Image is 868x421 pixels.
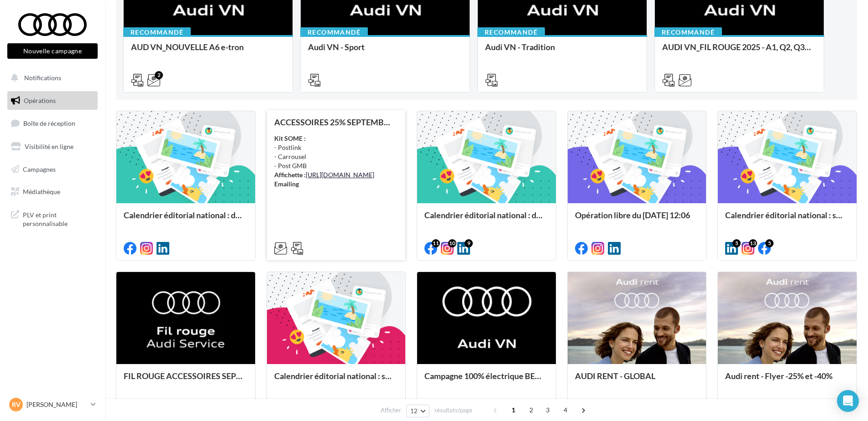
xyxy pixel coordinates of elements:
[5,68,96,87] button: Notifications
[123,27,191,37] div: Recommandé
[300,27,368,37] div: Recommandé
[12,400,21,409] span: RV
[837,390,859,412] div: Open Intercom Messenger
[274,118,398,127] div: ACCESSOIRES 25% SEPTEMBRE - AUDI SERVICE
[131,42,285,61] div: AUD VN_NOUVELLE A6 e-tron
[477,27,545,37] div: Recommandé
[25,143,73,150] span: Visibilité en ligne
[5,113,99,133] a: Boîte de réception
[23,188,60,195] span: Médiathèque
[432,239,440,247] div: 11
[575,371,699,390] div: AUDI RENT - GLOBAL
[725,371,849,390] div: Audi rent - Flyer -25% et -40%
[410,407,418,415] span: 12
[558,403,573,417] span: 4
[524,403,539,417] span: 2
[465,239,473,247] div: 9
[5,182,99,201] a: Médiathèque
[540,403,555,417] span: 3
[575,210,699,229] div: Opération libre du [DATE] 12:06
[24,74,61,82] span: Notifications
[274,134,398,189] div: - Postlink - Carrousel - Post GMB
[5,205,99,232] a: PLV et print personnalisable
[124,210,248,229] div: Calendrier éditorial national : du 02.09 au 09.09
[5,160,99,179] a: Campagnes
[24,97,56,104] span: Opérations
[485,42,639,61] div: Audi VN - Tradition
[274,171,306,179] strong: Affichette :
[23,119,75,127] span: Boîte de réception
[274,180,299,188] strong: Emailing
[306,171,374,179] a: [URL][DOMAIN_NAME]
[274,371,398,390] div: Calendrier éditorial national : semaines du 04.08 au 25.08
[274,134,306,142] strong: Kit SOME :
[23,209,94,228] span: PLV et print personnalisable
[406,405,429,417] button: 12
[654,27,722,37] div: Recommandé
[749,239,757,247] div: 13
[381,406,401,415] span: Afficher
[732,239,741,247] div: 5
[23,165,56,173] span: Campagnes
[7,396,98,413] a: RV [PERSON_NAME]
[5,91,99,110] a: Opérations
[308,42,462,61] div: Audi VN - Sport
[765,239,774,247] div: 5
[124,371,248,390] div: FIL ROUGE ACCESSOIRES SEPTEMBRE - AUDI SERVICE
[434,406,472,415] span: résultats/page
[725,210,849,229] div: Calendrier éditorial national : semaine du 25.08 au 31.08
[26,400,87,409] p: [PERSON_NAME]
[5,137,99,156] a: Visibilité en ligne
[448,239,456,247] div: 10
[662,42,816,61] div: AUDI VN_FIL ROUGE 2025 - A1, Q2, Q3, Q5 et Q4 e-tron
[424,210,549,229] div: Calendrier éditorial national : du 02.09 au 09.09
[155,71,163,79] div: 2
[7,43,98,59] button: Nouvelle campagne
[506,403,521,417] span: 1
[424,371,549,390] div: Campagne 100% électrique BEV Septembre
